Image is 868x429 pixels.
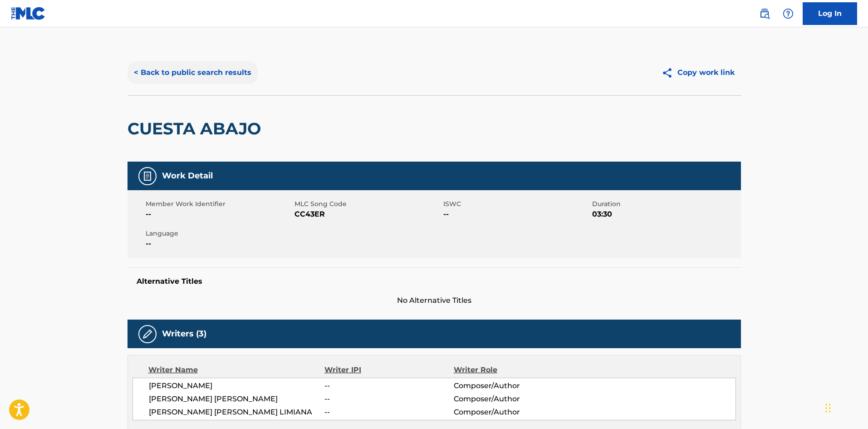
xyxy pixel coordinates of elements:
span: Language [146,229,292,238]
h5: Writers (3) [162,329,206,339]
span: Member Work Identifier [146,199,292,209]
span: MLC Song Code [294,199,441,209]
span: -- [443,209,590,220]
span: Composer/Author [454,407,571,418]
img: Work Detail [142,171,153,182]
span: [PERSON_NAME] [149,380,325,391]
img: Writers [142,329,153,340]
span: Duration [592,199,739,209]
img: MLC Logo [11,7,46,20]
span: [PERSON_NAME] [PERSON_NAME] [149,394,325,404]
span: Composer/Author [454,394,571,404]
div: Help [779,5,797,23]
button: < Back to public search results [128,61,258,84]
img: help [783,8,794,19]
span: ISWC [443,199,590,209]
span: -- [324,380,453,391]
iframe: Chat Widget [823,385,868,429]
a: Public Search [755,5,774,23]
h5: Work Detail [162,171,213,181]
span: CC43ER [294,209,441,220]
div: Writer Name [148,365,325,375]
span: -- [146,238,292,249]
span: -- [324,394,453,404]
a: Log In [803,2,857,25]
span: No Alternative Titles [128,295,741,306]
h2: CUESTA ABAJO [128,118,265,139]
span: Composer/Author [454,380,571,391]
span: [PERSON_NAME] [PERSON_NAME] LIMIANA [149,407,325,418]
span: -- [146,209,292,220]
div: Drag [825,394,831,422]
img: Copy work link [662,67,677,79]
button: Copy work link [655,61,741,84]
img: search [759,8,770,19]
span: 03:30 [592,209,739,220]
div: Writer IPI [324,365,454,375]
span: -- [324,407,453,418]
h5: Alternative Titles [137,277,732,286]
div: Writer Role [454,365,571,375]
